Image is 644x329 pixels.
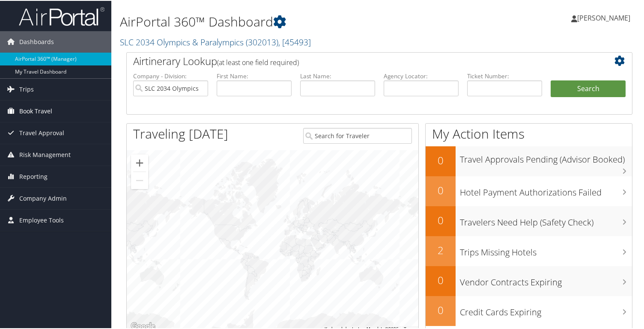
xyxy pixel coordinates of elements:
span: Dashboards [19,30,54,52]
h3: Travelers Need Help (Safety Check) [460,211,632,228]
h2: Airtinerary Lookup [133,53,584,68]
img: airportal-logo.png [19,6,104,26]
span: Company Admin [19,187,67,208]
a: 2Trips Missing Hotels [426,235,632,265]
span: Risk Management [19,143,71,165]
span: (at least one field required) [217,57,299,66]
span: Book Travel [19,100,52,121]
span: , [ 45493 ] [278,36,311,47]
label: Company - Division: [133,71,208,80]
label: First Name: [217,71,292,80]
a: 0Credit Cards Expiring [426,295,632,325]
a: 0Hotel Payment Authorizations Failed [426,175,632,205]
h2: 0 [426,272,456,287]
button: Search [551,80,626,97]
h1: Traveling [DATE] [133,124,228,142]
h3: Hotel Payment Authorizations Failed [460,181,632,198]
h1: My Action Items [426,124,632,142]
span: [PERSON_NAME] [577,12,630,22]
span: ( 302013 ) [246,36,278,47]
label: Agency Locator: [384,71,459,80]
h2: 0 [426,302,456,317]
h3: Travel Approvals Pending (Advisor Booked) [460,148,632,165]
h1: AirPortal 360™ Dashboard [120,12,466,30]
h2: 2 [426,242,456,257]
h2: 0 [426,182,456,197]
label: Last Name: [300,71,375,80]
a: 0Travelers Need Help (Safety Check) [426,205,632,235]
a: 0Travel Approvals Pending (Advisor Booked) [426,145,632,175]
a: 0Vendor Contracts Expiring [426,265,632,295]
h3: Vendor Contracts Expiring [460,271,632,288]
span: Reporting [19,165,48,187]
span: Trips [19,78,34,99]
a: SLC 2034 Olympics & Paralympics [120,36,311,47]
h3: Credit Cards Expiring [460,301,632,317]
button: Zoom out [131,171,148,188]
h2: 0 [426,152,456,167]
span: Employee Tools [19,209,64,230]
button: Zoom in [131,154,148,171]
h3: Trips Missing Hotels [460,241,632,258]
a: [PERSON_NAME] [571,4,639,30]
input: Search for Traveler [303,127,412,143]
h2: 0 [426,212,456,227]
label: Ticket Number: [467,71,542,80]
span: Travel Approval [19,122,64,143]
